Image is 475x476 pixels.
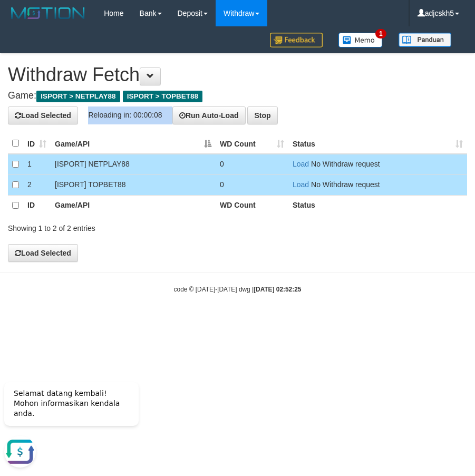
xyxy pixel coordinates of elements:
td: [ISPORT] TOPBET88 [51,174,216,195]
img: Button%20Memo.svg [338,33,383,47]
strong: [DATE] 02:52:25 [254,286,301,293]
th: ID: activate to sort column ascending [23,133,51,154]
th: WD Count [216,195,288,216]
img: MOTION_logo.png [8,5,88,21]
span: Reloading in: 00:00:08 [88,110,162,119]
small: code © [DATE]-[DATE] dwg | [174,286,302,293]
span: ISPORT > NETPLAY88 [36,91,120,102]
th: Status: activate to sort column ascending [288,133,467,154]
th: ID [23,195,51,216]
img: panduan.png [399,33,451,47]
span: 0 [220,180,224,189]
th: Game/API: activate to sort column descending [51,133,216,154]
th: Status [288,195,467,216]
span: ISPORT > TOPBET88 [123,91,202,102]
td: [ISPORT] NETPLAY88 [51,154,216,175]
td: 1 [23,154,51,175]
span: 0 [220,160,224,168]
th: Game/API [51,195,216,216]
button: Load Selected [8,106,78,124]
th: WD Count: activate to sort column ascending [216,133,288,154]
button: Open LiveChat chat widget [4,63,36,95]
span: No Withdraw request [311,160,380,168]
span: 1 [375,29,386,38]
td: 2 [23,174,51,195]
span: Selamat datang kembali! Mohon informasikan kendala anda. [14,16,120,45]
span: No Withdraw request [311,180,380,189]
a: 1 [331,26,391,53]
a: Load [293,160,309,168]
button: Load Selected [8,244,78,262]
img: Feedback.jpg [270,33,323,47]
h1: Withdraw Fetch [8,64,467,85]
button: Run Auto-Load [172,106,246,124]
button: Stop [247,106,277,124]
a: Load [293,180,309,189]
div: Showing 1 to 2 of 2 entries [8,219,190,234]
h4: Game: [8,91,467,101]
